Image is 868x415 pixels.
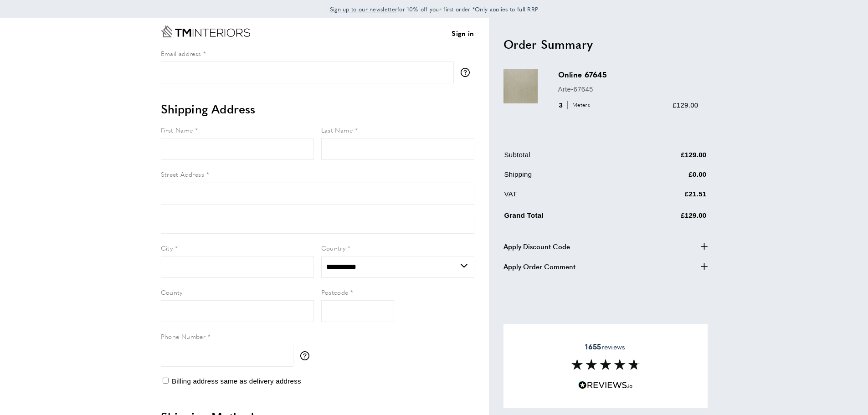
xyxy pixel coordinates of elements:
td: £21.51 [627,189,707,206]
span: Meters [567,101,592,109]
td: VAT [504,189,627,206]
span: Sign up to our newsletter [330,5,398,13]
span: Apply Order Comment [503,261,575,272]
td: £129.00 [627,149,707,167]
td: Shipping [504,169,627,187]
span: £129.00 [673,101,698,109]
button: More information [461,68,474,77]
span: Country [321,243,346,252]
span: Email address [161,49,201,58]
a: Sign up to our newsletter [330,5,398,14]
span: Phone Number [161,332,206,341]
a: Sign in [452,28,474,39]
span: reviews [585,342,625,351]
span: County [161,287,183,297]
span: Last Name [321,125,353,134]
p: Arte-67645 [558,84,699,95]
h2: Shipping Address [161,101,474,117]
span: City [161,243,173,252]
td: £0.00 [627,169,707,187]
a: Go to Home page [161,26,250,37]
td: £129.00 [627,208,707,228]
span: Apply Discount Code [503,241,570,252]
span: Postcode [321,287,349,297]
h2: Order Summary [503,36,708,52]
td: Grand Total [504,208,627,228]
span: for 10% off your first order *Only applies to full RRP [330,5,539,13]
h3: Online 67645 [558,69,699,80]
span: Billing address same as delivery address [172,377,301,385]
button: More information [300,351,314,360]
img: Reviews.io 5 stars [578,381,633,389]
span: First Name [161,125,193,134]
img: Online 67645 [503,69,538,103]
div: 3 [558,100,593,111]
span: Street Address [161,169,205,179]
td: Subtotal [504,149,627,167]
input: Billing address same as delivery address [163,378,169,384]
img: Reviews section [571,359,640,370]
strong: 1655 [585,341,601,352]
